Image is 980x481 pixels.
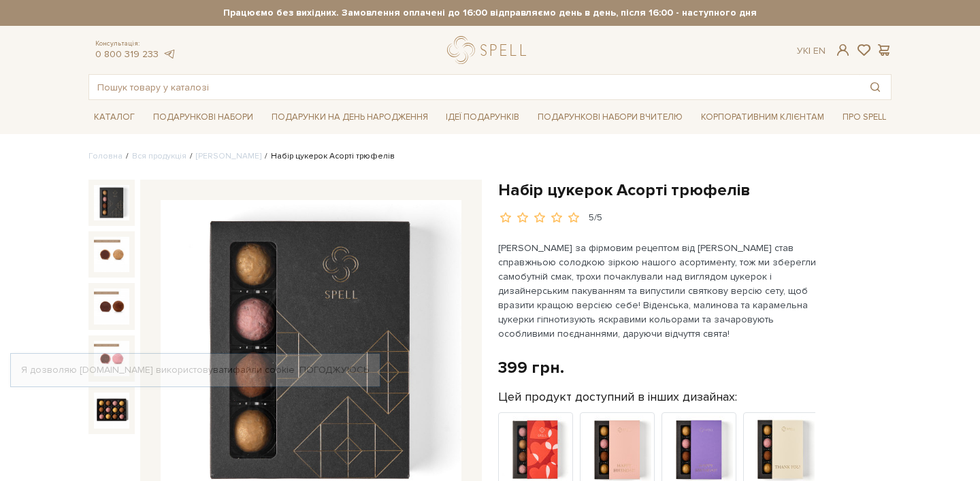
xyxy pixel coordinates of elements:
[196,151,261,161] a: [PERSON_NAME]
[148,107,259,128] a: Подарункові набори
[808,45,811,56] span: |
[162,48,176,60] a: telegram
[11,364,380,376] div: Я дозволяю [DOMAIN_NAME] використовувати
[696,107,830,128] a: Корпоративним клієнтам
[498,357,564,378] div: 399 грн.
[261,150,395,163] li: Набір цукерок Асорті трюфелів
[447,36,532,64] a: logo
[89,75,860,99] input: Пошук товару у каталозі
[299,364,369,376] a: Погоджуюсь
[94,393,129,428] img: Набір цукерок Асорті трюфелів
[440,107,525,128] a: Ідеї подарунків
[837,107,892,128] a: Про Spell
[95,48,159,60] a: 0 800 319 233
[94,237,129,272] img: Набір цукерок Асорті трюфелів
[94,341,129,376] img: Набір цукерок Асорті трюфелів
[498,241,817,341] p: [PERSON_NAME] за фірмовим рецептом від [PERSON_NAME] став справжньою солодкою зіркою нашого асорт...
[813,45,826,56] a: En
[233,364,295,376] a: файли cookie
[532,105,688,129] a: Подарункові набори Вчителю
[589,212,602,225] div: 5/5
[266,107,434,128] a: Подарунки на День народження
[88,7,892,19] strong: Працюємо без вихідних. Замовлення оплачені до 16:00 відправляємо день в день, після 16:00 - насту...
[132,151,186,161] a: Вся продукція
[498,180,892,201] h1: Набір цукерок Асорті трюфелів
[94,288,129,324] img: Набір цукерок Асорті трюфелів
[498,389,737,405] label: Цей продукт доступний в інших дизайнах:
[860,75,891,99] button: Пошук товару у каталозі
[94,185,129,220] img: Набір цукерок Асорті трюфелів
[88,151,122,161] a: Головна
[88,107,140,128] a: Каталог
[95,39,176,48] span: Консультація:
[797,45,826,57] div: Ук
